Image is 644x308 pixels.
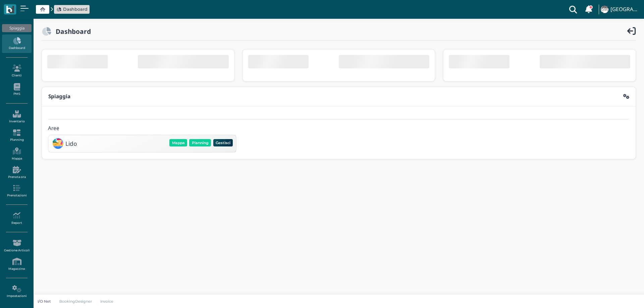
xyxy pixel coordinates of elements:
[48,126,59,131] h4: Aree
[601,6,608,13] img: ...
[63,6,88,12] span: Dashboard
[189,139,211,146] button: Planning
[6,6,14,13] img: logo
[2,24,31,32] div: Spiaggia
[2,145,31,163] a: Mappa
[2,80,31,99] a: PMS
[213,139,233,146] button: Gestisci
[2,62,31,80] a: Clienti
[65,140,77,147] h3: Lido
[2,126,31,145] a: Planning
[600,1,640,17] a: ... [GEOGRAPHIC_DATA]
[56,6,88,12] a: Dashboard
[2,163,31,182] a: Prenota ora
[51,28,91,35] h2: Dashboard
[596,287,638,302] iframe: Help widget launcher
[2,108,31,126] a: Inventario
[48,93,70,100] b: Spiaggia
[2,35,31,53] a: Dashboard
[169,139,187,146] button: Mappa
[610,7,640,12] h4: [GEOGRAPHIC_DATA]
